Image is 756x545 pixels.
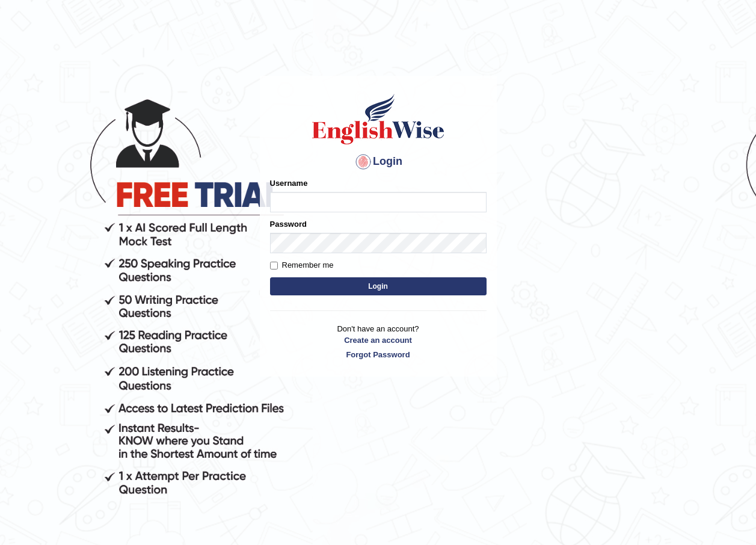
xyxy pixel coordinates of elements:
input: Remember me [270,262,278,269]
h4: Login [270,152,487,171]
label: Username [270,177,308,189]
a: Create an account [270,334,487,346]
p: Don't have an account? [270,323,487,360]
label: Remember me [270,259,334,271]
label: Password [270,218,307,230]
a: Forgot Password [270,349,487,360]
img: Logo of English Wise sign in for intelligent practice with AI [310,92,447,146]
button: Login [270,277,487,295]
